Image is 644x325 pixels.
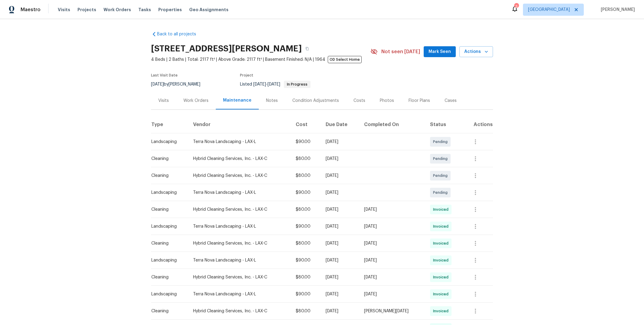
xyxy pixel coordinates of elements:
[151,116,188,133] th: Type
[151,57,370,63] span: 4 Beds | 2 Baths | Total: 2117 ft² | Above Grade: 2117 ft² | Basement Finished: N/A | 1964
[359,116,425,133] th: Completed On
[326,240,354,246] div: [DATE]
[433,257,451,263] span: Invoiced
[598,7,635,13] span: [PERSON_NAME]
[183,98,209,104] div: Work Orders
[296,274,316,280] div: $80.00
[296,206,316,213] div: $80.00
[364,206,421,213] div: [DATE]
[326,206,354,213] div: [DATE]
[326,156,354,162] div: [DATE]
[253,82,280,86] span: -
[151,274,183,280] div: Cleaning
[193,223,286,229] div: Terra Nova Landscaping - LAX-L
[103,7,131,13] span: Work Orders
[151,206,183,213] div: Cleaning
[364,274,421,280] div: [DATE]
[433,190,450,196] span: Pending
[302,43,313,54] button: Copy Address
[193,190,286,196] div: Terra Nova Landscaping - LAX-L
[380,98,394,104] div: Photos
[296,240,316,246] div: $80.00
[291,116,321,133] th: Cost
[58,7,70,13] span: Visits
[459,46,493,57] button: Actions
[240,82,310,86] span: Listed
[433,156,450,162] span: Pending
[151,173,183,179] div: Cleaning
[464,48,488,56] span: Actions
[151,190,183,196] div: Landscaping
[253,82,266,86] span: [DATE]
[296,190,316,196] div: $90.00
[364,257,421,263] div: [DATE]
[193,156,286,162] div: Hybrid Cleaning Services, Inc. - LAX-C
[463,116,493,133] th: Actions
[296,257,316,263] div: $90.00
[151,257,183,263] div: Landscaping
[433,206,451,213] span: Invoiced
[151,139,183,145] div: Landscaping
[364,308,421,314] div: [PERSON_NAME][DATE]
[193,139,286,145] div: Terra Nova Landscaping - LAX-L
[425,116,463,133] th: Status
[433,308,451,314] span: Invoiced
[151,73,178,77] span: Last Visit Date
[433,223,451,229] span: Invoiced
[364,240,421,246] div: [DATE]
[328,56,362,63] span: OD Select Home
[138,8,151,12] span: Tasks
[151,240,183,246] div: Cleaning
[193,274,286,280] div: Hybrid Cleaning Services, Inc. - LAX-C
[326,274,354,280] div: [DATE]
[193,240,286,246] div: Hybrid Cleaning Services, Inc. - LAX-C
[381,49,420,55] span: Not seen [DATE]
[326,308,354,314] div: [DATE]
[189,7,228,13] span: Geo Assignments
[321,116,359,133] th: Due Date
[326,190,354,196] div: [DATE]
[158,98,169,104] div: Visits
[296,139,316,145] div: $90.00
[188,116,291,133] th: Vendor
[326,139,354,145] div: [DATE]
[151,82,164,86] span: [DATE]
[223,97,251,103] div: Maintenance
[268,82,280,86] span: [DATE]
[433,291,451,297] span: Invoiced
[296,173,316,179] div: $80.00
[326,291,354,297] div: [DATE]
[158,7,182,13] span: Properties
[433,240,451,246] span: Invoiced
[266,98,278,104] div: Notes
[326,223,354,229] div: [DATE]
[364,291,421,297] div: [DATE]
[151,31,209,37] a: Back to all projects
[433,139,450,145] span: Pending
[424,46,456,57] button: Mark Seen
[284,83,310,86] span: In Progress
[528,7,570,13] span: [GEOGRAPHIC_DATA]
[353,98,365,104] div: Costs
[151,81,208,88] div: by [PERSON_NAME]
[296,308,316,314] div: $80.00
[21,7,41,13] span: Maestro
[296,223,316,229] div: $90.00
[296,291,316,297] div: $90.00
[409,98,430,104] div: Floor Plans
[193,291,286,297] div: Terra Nova Landscaping - LAX-L
[240,73,253,77] span: Project
[514,4,518,10] div: 3
[433,173,450,179] span: Pending
[193,173,286,179] div: Hybrid Cleaning Services, Inc. - LAX-C
[193,206,286,213] div: Hybrid Cleaning Services, Inc. - LAX-C
[193,308,286,314] div: Hybrid Cleaning Services, Inc. - LAX-C
[429,48,451,56] span: Mark Seen
[433,274,451,280] span: Invoiced
[151,223,183,229] div: Landscaping
[445,98,457,104] div: Cases
[193,257,286,263] div: Terra Nova Landscaping - LAX-L
[326,173,354,179] div: [DATE]
[151,291,183,297] div: Landscaping
[296,156,316,162] div: $80.00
